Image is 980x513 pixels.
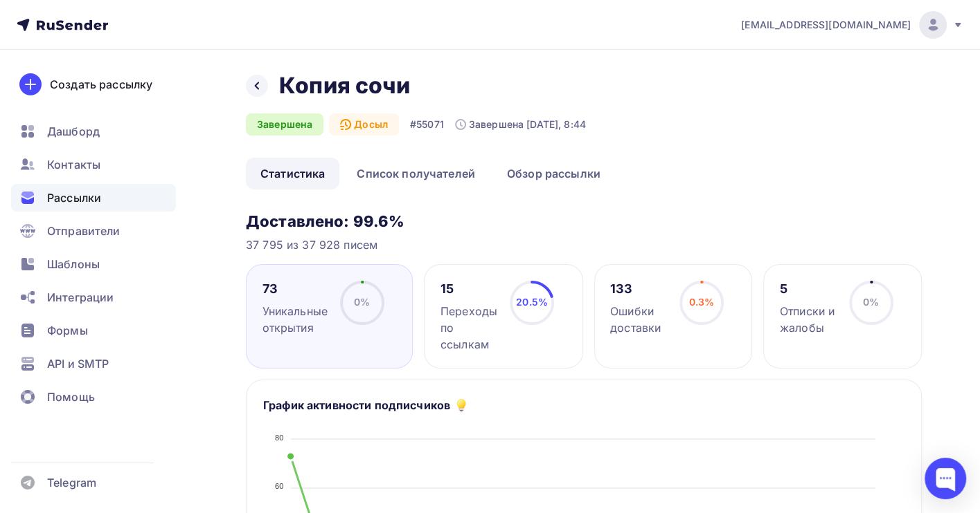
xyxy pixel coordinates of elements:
[492,158,615,189] a: Обзор рассылки
[11,184,176,212] a: Рассылки
[329,113,399,136] div: Досыл
[863,296,879,308] span: 0%
[47,355,109,372] span: API и SMTP
[440,303,497,353] div: Переходы по ссылкам
[50,76,152,93] div: Создать рассылку
[246,236,922,253] div: 37 795 из 37 928 писем
[410,118,444,131] div: #55071
[47,156,100,173] span: Контакты
[262,281,328,297] div: 73
[47,256,100,272] span: Шаблоны
[342,158,490,189] a: Список получателей
[47,322,88,339] span: Формы
[263,397,450,413] h5: График активности подписчиков
[246,212,922,231] h3: Доставлено: 99.6%
[610,303,667,336] div: Ошибки доставки
[47,389,95,405] span: Помощь
[275,482,284,490] tspan: 60
[741,11,963,39] a: [EMAIL_ADDRESS][DOMAIN_NAME]
[688,296,714,308] span: 0.3%
[354,296,370,308] span: 0%
[279,72,410,100] h2: Копия сочи
[11,217,176,245] a: Отправители
[275,433,284,441] tspan: 80
[516,296,548,308] span: 20.5%
[246,113,323,136] div: Завершена
[47,223,121,239] span: Отправители
[47,189,101,206] span: Рассылки
[11,118,176,145] a: Дашборд
[47,289,114,306] span: Интеграции
[11,250,176,278] a: Шаблоны
[11,151,176,178] a: Контакты
[610,281,667,297] div: 133
[741,18,911,32] span: [EMAIL_ADDRESS][DOMAIN_NAME]
[780,303,837,336] div: Отписки и жалобы
[262,303,328,336] div: Уникальные открытия
[11,317,176,344] a: Формы
[440,281,497,297] div: 15
[780,281,837,297] div: 5
[47,123,100,140] span: Дашборд
[455,118,586,131] div: Завершена [DATE], 8:44
[246,158,339,189] a: Статистика
[47,474,96,491] span: Telegram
